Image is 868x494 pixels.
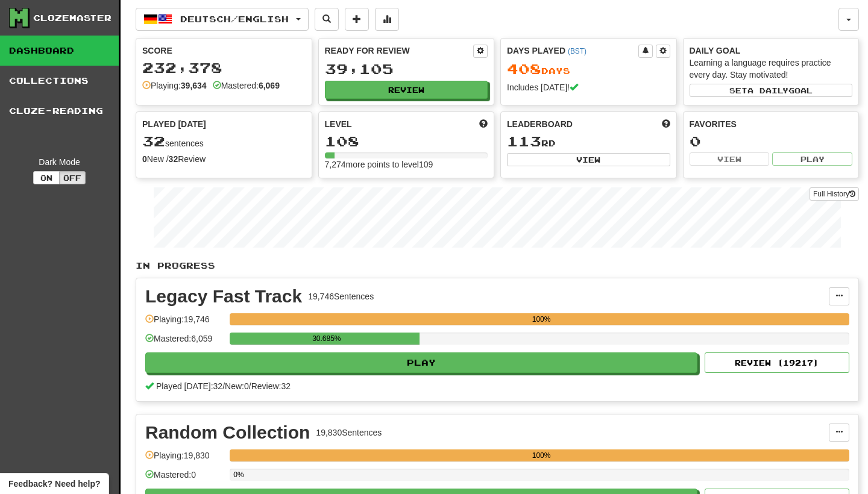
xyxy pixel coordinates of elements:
[145,449,224,469] div: Playing: 19,830
[316,427,382,439] div: 19,830 Sentences
[690,57,853,81] div: Learning a language requires practice every day. Stay motivated!
[142,133,165,149] span: 32
[325,118,352,130] span: Level
[142,134,306,149] div: sentences
[772,152,852,166] button: Play
[142,118,206,130] span: Played [DATE]
[507,60,541,77] span: 408
[507,133,541,149] span: 113
[142,45,306,57] div: Score
[375,8,399,31] button: More stats
[33,12,112,24] div: Clozemaster
[233,313,849,325] div: 100%
[59,171,86,184] button: Off
[325,81,488,99] button: Review
[507,118,573,130] span: Leaderboard
[690,152,770,166] button: View
[507,45,638,57] div: Days Played
[136,8,309,31] button: Deutsch/English
[662,118,670,130] span: This week in points, UTC
[145,424,310,442] div: Random Collection
[142,154,147,164] strong: 0
[145,287,302,305] div: Legacy Fast Track
[145,469,224,489] div: Mastered: 0
[8,478,100,490] span: Open feedback widget
[233,333,420,345] div: 30.685%
[136,260,859,272] p: In Progress
[142,60,306,75] div: 232,378
[169,154,178,164] strong: 32
[213,80,280,92] div: Mastered:
[325,45,474,57] div: Ready for Review
[249,381,251,391] span: /
[705,352,849,373] button: Review (19217)
[479,118,488,130] span: Score more points to level up
[145,313,224,333] div: Playing: 19,746
[233,449,849,461] div: 100%
[315,8,339,31] button: Search sentences
[145,352,697,373] button: Play
[180,14,289,24] span: Deutsch / English
[325,158,488,170] div: 7,274 more points to level 109
[33,171,60,184] button: On
[507,153,670,166] button: View
[142,80,207,92] div: Playing:
[259,81,280,90] strong: 6,069
[222,381,225,391] span: /
[225,381,249,391] span: New: 0
[507,61,670,77] div: Day s
[145,333,224,352] div: Mastered: 6,059
[325,61,488,77] div: 39,105
[181,81,207,90] strong: 39,634
[345,8,369,31] button: Add sentence to collection
[251,381,291,391] span: Review: 32
[690,45,853,57] div: Daily Goal
[507,134,670,149] div: rd
[568,47,587,55] a: (BST)
[747,86,788,95] span: a daily
[690,134,853,149] div: 0
[690,118,853,130] div: Favorites
[156,381,222,391] span: Played [DATE]: 32
[810,187,859,201] a: Full History
[9,156,110,168] div: Dark Mode
[308,290,374,302] div: 19,746 Sentences
[142,153,306,165] div: New / Review
[325,134,488,149] div: 108
[690,84,853,97] button: Seta dailygoal
[507,81,670,93] div: Includes [DATE]!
